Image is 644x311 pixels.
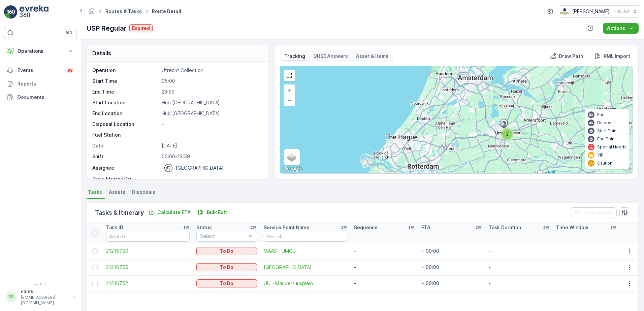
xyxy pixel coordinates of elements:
td: + 00:00 [418,243,485,259]
a: MAAS - UMCU [264,248,347,254]
p: Calculate ETA [157,209,191,216]
p: VIP [597,152,604,158]
p: Crew Member(s) [92,176,159,183]
a: 21216780 [106,248,190,254]
td: - [351,243,418,259]
td: + 00:00 [418,275,485,291]
a: UU - sorbonnelaan [264,264,347,271]
span: Tasks [88,189,102,196]
button: SSsales[EMAIL_ADDRESS][DOMAIN_NAME] [4,288,77,306]
span: Route Detail [151,8,183,15]
a: Documents [4,91,77,104]
p: Tracking [284,53,305,60]
img: logo_light-DOdMpM7g.png [20,5,49,19]
p: 05:00 [162,78,261,84]
p: - [162,176,261,183]
a: 21216752 [106,280,190,287]
a: Reports [4,77,77,91]
p: Utrecht Collection [162,67,261,74]
p: USP Regular [87,23,127,33]
p: End Time [92,89,159,95]
p: Service Point Name [264,224,310,231]
p: Caution [597,161,612,166]
td: - [485,259,553,275]
a: UU - Maupertuusplein [264,280,347,287]
p: To Do [220,264,233,271]
div: SS [6,291,17,302]
button: Clear Filters [570,207,617,218]
p: Hub [GEOGRAPHIC_DATA] [162,110,261,117]
img: Google [282,165,304,173]
div: Toggle Row Selected [92,281,98,286]
p: Operation [92,67,159,74]
p: Hub [GEOGRAPHIC_DATA] [162,99,261,106]
p: Details [92,49,111,57]
div: 0 [280,66,633,173]
p: 23:59 [162,89,261,95]
button: KML Import [591,52,633,60]
p: Bulk Edit [207,209,227,216]
td: - [485,275,553,291]
div: Toggle Row Selected [92,248,98,254]
button: Bulk Edit [195,208,230,216]
p: Disposal [597,120,615,126]
button: To Do [196,247,257,255]
button: Actions [603,23,639,34]
p: 99 [67,68,73,73]
p: ETA [421,224,430,231]
p: To Do [220,280,233,287]
p: Disposal Location [92,121,159,128]
p: Status [196,224,212,231]
td: - [351,259,418,275]
a: Routes & Tasks [105,8,142,14]
a: View Fullscreen [284,70,294,80]
td: - [485,243,553,259]
div: Toggle Row Selected [92,265,98,270]
p: sales [21,288,69,295]
p: [PERSON_NAME] [572,8,610,15]
input: Search [264,231,347,242]
p: Start Location [92,99,159,106]
img: basis-logo_rgb2x.png [560,8,570,15]
p: End Location [92,110,159,117]
a: Open this area in Google Maps (opens a new window) [282,165,304,173]
p: Select [200,233,247,240]
a: Homepage [88,10,95,16]
button: To Do [196,263,257,271]
p: QHSE Answers [313,53,348,60]
a: Zoom Out [284,95,294,105]
span: Disposals [132,189,155,196]
p: - [162,121,261,128]
p: Tasks & Itinerary [95,208,144,217]
p: Assignee [92,165,114,171]
button: [PERSON_NAME](+02:00) [560,5,639,18]
button: Calculate ETA [145,208,193,216]
p: 00:00-23:59 [162,153,261,160]
p: Reports [18,80,74,87]
p: Operations [18,48,63,55]
span: [GEOGRAPHIC_DATA] [264,264,347,271]
p: [GEOGRAPHIC_DATA] [176,165,224,171]
input: Search [106,231,190,242]
p: [EMAIL_ADDRESS][DOMAIN_NAME] [21,295,69,306]
p: ( +02:00 ) [612,9,629,14]
span: − [288,97,291,103]
p: Start Point [597,128,618,134]
p: To Do [220,248,233,254]
p: Events [18,67,62,74]
a: Layers [284,150,299,165]
p: - [162,132,261,138]
p: Documents [18,94,74,101]
p: Fuel [597,112,606,117]
p: Shift [92,153,159,160]
p: Start Time [92,78,159,84]
button: Draw Path [547,52,586,60]
p: Asset & Items [356,53,388,60]
span: Assets [109,189,125,196]
p: Time Window [556,224,588,231]
button: Operations [4,44,77,58]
